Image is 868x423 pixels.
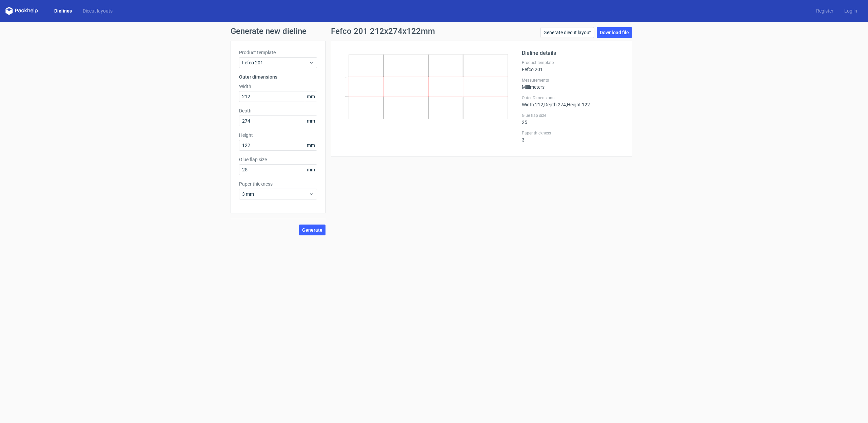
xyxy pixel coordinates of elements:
h1: Fefco 201 212x274x122mm [331,27,435,35]
span: Generate [302,228,322,232]
label: Outer Dimensions [522,95,624,101]
span: mm [305,165,317,175]
h3: Outer dimensions [239,73,317,80]
a: Dielines [49,7,77,14]
span: 3 mm [242,191,309,197]
div: Millimeters [522,78,624,90]
label: Product template [239,49,317,56]
label: Glue flap size [522,113,624,118]
a: Download file [597,27,632,38]
h2: Dieline details [522,49,624,57]
div: Fefco 201 [522,60,624,72]
label: Paper thickness [522,130,624,136]
label: Measurements [522,78,624,83]
a: Diecut layouts [77,7,118,14]
span: , Height : 122 [566,102,590,107]
span: Width : 212 [522,102,543,107]
span: Fefco 201 [242,59,309,66]
span: mm [305,91,317,102]
label: Height [239,132,317,139]
label: Glue flap size [239,156,317,163]
button: Generate [299,225,325,235]
div: 3 [522,130,624,143]
label: Depth [239,107,317,114]
a: Generate diecut layout [540,27,594,38]
label: Product template [522,60,624,65]
a: Log in [839,7,863,14]
label: Width [239,83,317,90]
span: , Depth : 274 [543,102,566,107]
span: mm [305,116,317,126]
label: Paper thickness [239,181,317,187]
h1: Generate new dieline [231,27,637,35]
div: 25 [522,113,624,125]
span: mm [305,140,317,150]
a: Register [811,7,839,14]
